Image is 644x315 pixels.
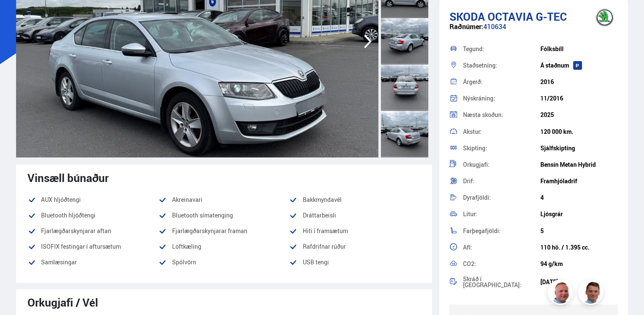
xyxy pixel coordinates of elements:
div: Á staðnum [540,62,618,69]
div: CO2: [463,261,540,267]
div: 2016 [540,79,618,85]
span: Skoda [449,9,485,24]
span: Raðnúmer: [449,22,483,31]
div: Bensín Metan Hybrid [540,161,618,168]
div: Framhjóladrif [540,178,618,185]
li: Rafdrifnar rúður [289,242,420,252]
img: brand logo [588,4,622,30]
div: Afl: [463,244,540,250]
span: Octavia G-TEC [488,9,567,24]
div: Fólksbíll [540,46,618,52]
div: Orkugjafi / Vél [28,296,420,309]
li: Bluetooth hljóðtengi [28,210,159,220]
div: Akstur: [463,129,540,135]
li: Loftkæling [159,242,289,252]
div: Skráð í [GEOGRAPHIC_DATA]: [463,276,540,288]
li: Dráttarbeisli [289,210,420,220]
div: Sjálfskipting [540,145,618,152]
div: Næsta skoðun: [463,112,540,118]
div: 5 [540,228,618,234]
li: Samlæsingar [28,257,159,267]
img: FbJEzSuNWCJXmdc-.webp [579,281,605,306]
div: Vinsæll búnaður [28,171,420,184]
div: Litur: [463,211,540,217]
div: [DATE] [540,279,618,285]
div: 94 g/km [540,261,618,267]
div: 11/2016 [540,95,618,102]
div: Tegund: [463,46,540,52]
li: Fjarlægðarskynjarar framan [159,226,289,236]
li: Fjarlægðarskynjarar aftan [28,226,159,236]
div: Árgerð: [463,79,540,85]
li: AUX hljóðtengi [28,195,159,205]
div: 410634 [449,23,618,39]
div: 110 hö. / 1.395 cc. [540,244,618,251]
div: Dyrafjöldi: [463,195,540,201]
li: USB tengi [289,257,420,273]
div: Farþegafjöldi: [463,228,540,234]
div: 2025 [540,111,618,118]
div: Nýskráning: [463,95,540,101]
li: Bakkmyndavél [289,195,420,205]
img: siFngHWaQ9KaOqBr.png [549,281,574,306]
div: 4 [540,194,618,201]
li: Bluetooth símatenging [159,210,289,220]
button: Open LiveChat chat widget [7,3,32,29]
div: Drif: [463,178,540,184]
div: Skipting: [463,145,540,151]
li: ISOFIX festingar í aftursætum [28,242,159,252]
div: 120 000 km. [540,128,618,135]
li: Spólvörn [159,257,289,267]
div: Orkugjafi: [463,162,540,168]
div: Staðsetning: [463,62,540,68]
div: Ljósgrár [540,211,618,217]
li: Hiti í framsætum [289,226,420,236]
li: Akreinavari [159,195,289,205]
